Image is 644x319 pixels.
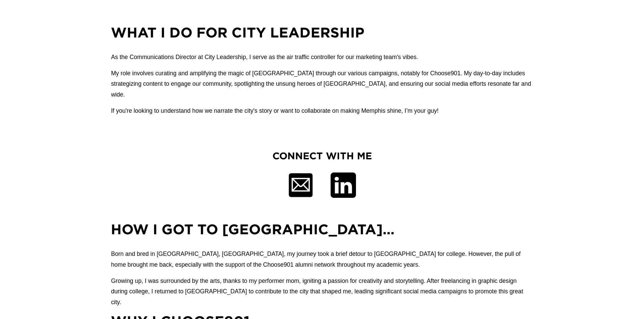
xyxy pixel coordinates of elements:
[111,68,533,100] p: My role involves curating and amplifying the magic of [GEOGRAPHIC_DATA] through our various campa...
[111,106,533,116] p: If you're looking to understand how we narrate the city's story or want to collaborate on making ...
[111,276,533,308] p: Growing up, I was surrounded by the arts, thanks to my performer mom, igniting a passion for crea...
[111,52,533,63] p: As the Communications Director at City Leadership, I serve as the air traffic controller for our ...
[111,220,533,238] h2: How I got to [GEOGRAPHIC_DATA]…
[111,249,533,270] p: Born and bred in [GEOGRAPHIC_DATA], [GEOGRAPHIC_DATA], my journey took a brief detour to [GEOGRAP...
[260,149,384,162] h3: CONNECT WITH ME
[111,23,533,42] h2: What I do for city Leadership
